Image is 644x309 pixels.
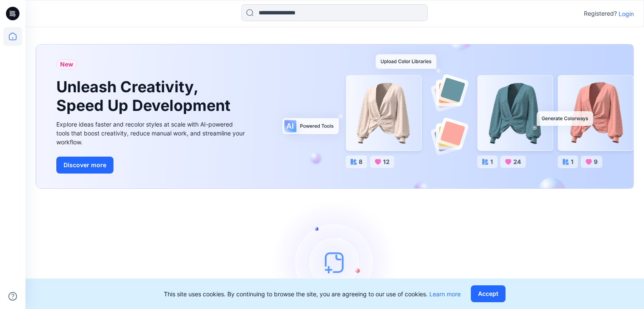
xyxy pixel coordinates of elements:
a: Learn more [429,290,461,298]
span: New [60,59,73,69]
p: Registered? [584,8,617,19]
button: Accept [471,285,506,302]
button: Discover more [56,157,113,174]
p: Login [619,9,634,18]
h1: Unleash Creativity, Speed Up Development [56,78,234,114]
a: Discover more [56,157,247,174]
div: Explore ideas faster and recolor styles at scale with AI-powered tools that boost creativity, red... [56,120,247,146]
p: This site uses cookies. By continuing to browse the site, you are agreeing to our use of cookies. [164,290,461,298]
